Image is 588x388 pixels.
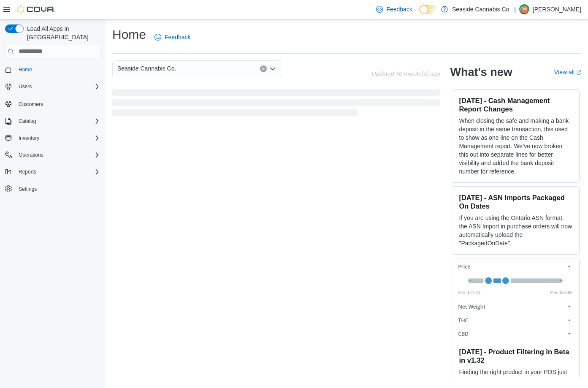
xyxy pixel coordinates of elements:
[15,150,47,160] button: Operations
[19,135,39,141] span: Inventory
[2,98,104,110] button: Customers
[2,183,104,195] button: Settings
[2,81,104,92] button: Users
[459,347,572,364] h3: [DATE] - Product Filtering in Beta in v1.32
[2,115,104,127] button: Catalog
[452,4,511,14] p: Seaside Cannabis Co.
[24,24,100,41] span: Load All Apps in [GEOGRAPHIC_DATA]
[15,133,43,143] button: Inventory
[459,214,572,247] p: If you are using the Ontario ASN format, the ASN Import in purchase orders will now automatically...
[373,1,415,18] a: Feedback
[2,63,104,76] button: Home
[2,149,104,161] button: Operations
[15,133,100,143] span: Inventory
[19,152,43,158] span: Operations
[19,118,36,125] span: Catalog
[5,60,100,217] nav: Complex example
[15,99,46,109] a: Customers
[419,14,420,14] span: Dark Mode
[112,91,440,118] span: Loading
[459,117,572,176] p: When closing the safe and making a bank deposit in the same transaction, this used to show as one...
[419,5,437,14] input: Dark Mode
[15,150,100,160] span: Operations
[19,66,32,73] span: Home
[372,71,440,77] p: Updated 40 minute(s) ago
[19,83,32,90] span: Users
[386,5,412,14] span: Feedback
[151,29,194,46] a: Feedback
[459,193,572,210] h3: [DATE] - ASN Imports Packaged On Dates
[17,5,55,14] img: Cova
[15,167,40,177] button: Reports
[15,81,100,92] span: Users
[2,166,104,178] button: Reports
[260,65,267,72] button: Clear input
[2,132,104,144] button: Inventory
[15,98,100,109] span: Customers
[459,96,572,113] h3: [DATE] - Cash Management Report Changes
[15,167,100,177] span: Reports
[519,4,529,14] div: Brandon Lopes
[112,26,146,43] h1: Home
[19,168,36,175] span: Reports
[15,116,100,126] span: Catalog
[514,4,516,14] p: |
[15,65,35,75] a: Home
[15,116,39,126] button: Catalog
[19,186,37,193] span: Settings
[533,4,581,14] p: [PERSON_NAME]
[19,101,43,108] span: Customers
[15,184,40,194] a: Settings
[15,64,100,75] span: Home
[117,63,176,73] span: Seaside Cannabis Co.
[15,81,35,92] button: Users
[165,33,190,41] span: Feedback
[554,69,581,76] a: View allExternal link
[576,70,581,75] svg: External link
[15,184,100,194] span: Settings
[450,65,512,79] h2: What's new
[269,65,276,72] button: Open list of options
